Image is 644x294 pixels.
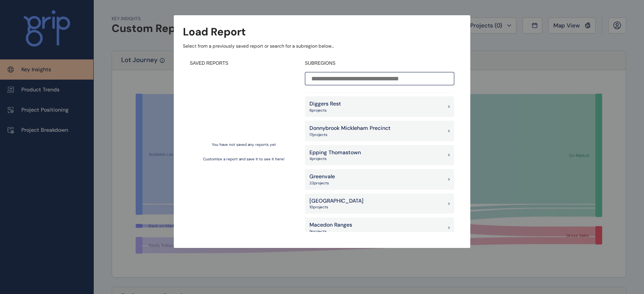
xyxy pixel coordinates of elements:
p: 4 project s [309,156,361,161]
p: 9 project s [309,229,352,234]
p: Epping Thomastown [309,149,361,157]
p: Greenvale [309,173,335,181]
p: Macedon Ranges [309,221,352,229]
p: Select from a previously saved report or search for a subregion below... [183,43,461,50]
p: 17 project s [309,132,391,137]
p: 6 project s [309,108,341,113]
p: 10 project s [309,205,364,210]
p: Diggers Rest [309,100,341,108]
h4: SUBREGIONS [305,60,454,67]
p: You have not saved any reports yet [212,142,276,147]
p: 23 project s [309,181,335,186]
h4: SAVED REPORTS [190,60,298,67]
p: [GEOGRAPHIC_DATA] [309,197,364,205]
p: Donnybrook Mickleham Precinct [309,125,391,132]
p: Customize a report and save it to see it here! [203,157,285,162]
h3: Load Report [183,24,246,39]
